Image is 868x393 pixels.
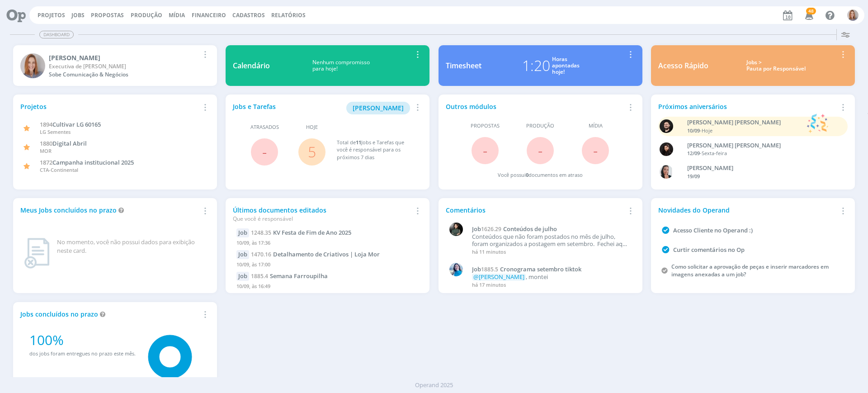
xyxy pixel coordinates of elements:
a: Curtir comentários no Op [673,246,745,254]
div: - [687,150,834,157]
span: 1626.29 [481,225,501,233]
a: Jobs [71,11,85,19]
div: Executiva de Contas Jr [49,62,199,71]
span: Cadastros [232,11,265,19]
div: Jobs > Pauta por Responsável [715,59,837,72]
div: Outros módulos [446,102,625,111]
span: 1880 [40,139,52,147]
a: 1872Campanha institucional 2025 [40,158,134,166]
div: Horas apontadas hoje! [552,56,580,76]
span: 1885.5 [481,265,498,273]
div: Acesso Rápido [658,60,708,71]
div: Projetos [20,102,199,111]
span: Detalhamento de Criativos | Loja Mor [273,250,380,258]
a: 1885.4Semana Farroupilha [251,272,328,280]
img: C [660,165,673,179]
span: 1470.16 [251,251,271,258]
span: Cronograma setembro tiktok [500,265,581,273]
button: Cadastros [230,12,268,19]
a: Projetos [38,11,65,19]
div: Que você é responsável [233,215,412,223]
div: Caroline Fagundes Pieczarka [687,164,834,173]
a: Job1885.5Cronograma setembro tiktok [472,266,630,273]
div: Luana da Silva de Andrade [687,141,834,150]
div: Próximos aniversários [658,102,837,111]
span: CTA-Continental [40,166,78,173]
span: Semana Farroupilha [270,272,328,280]
a: A[PERSON_NAME]Executiva de [PERSON_NAME]Sobe Comunicação & Negócios [13,45,217,86]
span: 1894 [40,120,52,128]
div: Job [236,250,249,259]
span: @[PERSON_NAME] [473,273,524,281]
img: A [847,9,859,21]
img: M [449,223,463,236]
button: Jobs [69,12,87,19]
a: Timesheet1:20Horasapontadashoje! [439,45,642,86]
span: 11 [356,139,361,146]
span: Atrasados [250,123,279,131]
span: [PERSON_NAME] [353,104,404,112]
span: 19/09 [687,173,700,180]
a: 1894Cultivar LG 60165 [40,120,101,128]
div: Timesheet [446,60,481,71]
div: Amanda Oliveira [49,53,199,62]
div: Sobe Comunicação & Negócios [49,71,199,79]
img: dashboard_not_found.png [24,238,50,269]
a: Mídia [169,11,185,19]
span: 48 [806,8,816,14]
div: Novidades do Operand [658,205,837,215]
a: 5 [308,142,316,161]
a: 1880Digital Abril [40,139,87,147]
img: L [660,142,673,156]
a: Financeiro [192,11,226,19]
div: Total de Jobs e Tarefas que você é responsável para os próximos 7 dias [337,139,414,161]
a: Produção [131,11,162,19]
a: 1470.16Detalhamento de Criativos | Loja Mor [251,250,380,258]
span: 1872 [40,158,52,166]
span: 1885.4 [251,272,268,280]
p: , montei [472,274,630,281]
span: Produção [526,122,554,130]
div: 10/09, às 17:36 [236,237,419,251]
a: [PERSON_NAME] [346,103,410,112]
button: A [847,7,859,23]
span: LG Sementes [40,128,71,135]
button: [PERSON_NAME] [346,102,410,114]
span: - [262,142,267,161]
img: B [660,119,673,133]
span: 12/09 [687,150,700,156]
span: há 11 minutos [472,248,506,255]
a: Acesso Cliente no Operand :) [673,226,753,234]
span: - [538,141,542,160]
div: Nenhum compromisso para hoje! [270,59,412,72]
span: Conteúdos de julho [503,225,557,233]
a: 1248.35KV Festa de Fim de Ano 2025 [251,228,351,237]
button: Relatórios [269,12,308,19]
div: 100% [29,330,136,350]
span: MOR [40,147,52,154]
a: Como solicitar a aprovação de peças e inserir marcadores em imagens anexadas a um job? [671,263,829,278]
button: Projetos [35,12,68,19]
span: Propostas [91,11,124,19]
div: No momento, você não possui dados para exibição neste card. [57,238,206,256]
div: Jobs concluídos no prazo [20,309,199,319]
div: Jobs e Tarefas [233,102,412,114]
span: há 17 minutos [472,281,506,288]
a: Job1626.29Conteúdos de julho [472,226,630,233]
button: Financeiro [189,12,229,19]
div: 1:20 [522,55,550,76]
p: Conteúdos que não foram postados no mês de julho, foram organizados a postagem em setembro. Feche... [472,233,630,247]
span: 1248.35 [251,229,271,237]
span: 10/09 [687,127,700,134]
div: 10/09, às 16:49 [236,281,419,294]
span: Hoje [306,123,318,131]
span: Hoje [702,127,712,134]
span: Dashboard [39,31,74,38]
div: Você possui documentos em atraso [498,171,583,179]
div: - [687,127,802,135]
div: Comentários [446,205,625,215]
button: Mídia [166,12,188,19]
span: Campanha institucional 2025 [52,158,134,166]
a: Relatórios [271,11,306,19]
span: Propostas [471,122,500,130]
